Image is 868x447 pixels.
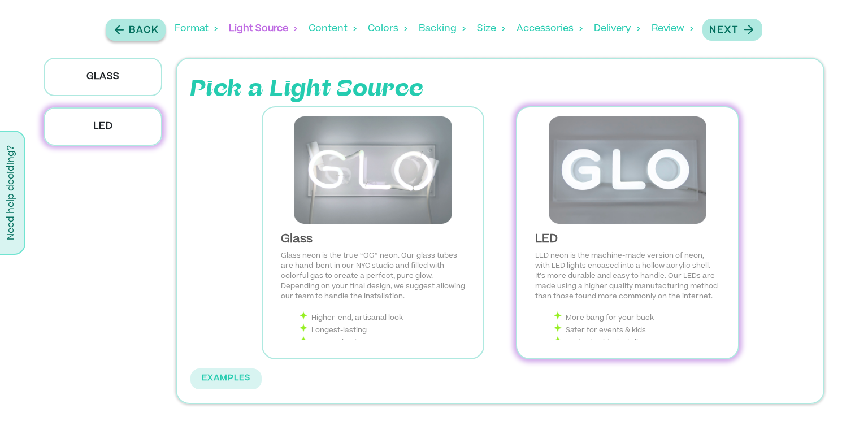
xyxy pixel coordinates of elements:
[129,24,159,37] p: Back
[526,116,728,224] img: LED
[811,393,868,447] div: Widget de chat
[299,311,465,323] li: Higher-end, artisanal look
[535,233,719,246] div: LED
[553,336,719,348] li: Easier to ship, install & move
[175,11,218,46] div: Format
[419,11,466,46] div: Backing
[272,116,474,224] img: Glass
[229,11,297,46] div: Light Source
[309,11,357,46] div: Content
[44,107,162,146] p: LED
[702,19,762,41] button: Next
[299,323,465,336] li: Longest-lasting
[190,368,262,389] button: EXAMPLES
[106,19,166,41] button: Back
[281,251,465,302] p: Glass neon is the true “OG” neon. Our glass tubes are hand-bent in our NYC studio and filled with...
[190,72,493,106] p: Pick a Light Source
[477,11,505,46] div: Size
[553,311,719,323] li: More bang for your buck
[299,336,465,348] li: Warmer luminescence
[281,233,465,246] div: Glass
[517,11,583,46] div: Accessories
[44,58,162,96] p: Glass
[811,393,868,447] iframe: Chat Widget
[594,11,640,46] div: Delivery
[368,11,407,46] div: Colors
[652,11,693,46] div: Review
[709,24,739,37] p: Next
[553,323,719,336] li: Safer for events & kids
[535,251,719,302] p: LED neon is the machine-made version of neon, with LED lights encased into a hollow acrylic shell...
